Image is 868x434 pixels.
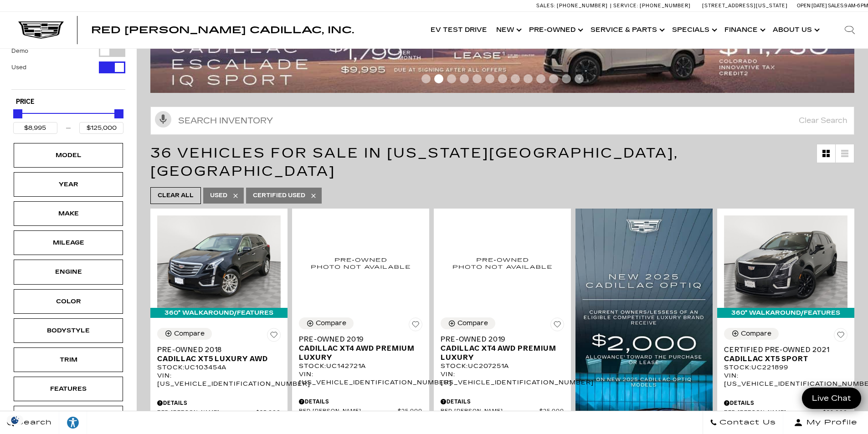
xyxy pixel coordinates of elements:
[299,335,416,344] span: Pre-Owned 2019
[150,145,678,179] span: 36 Vehicles for Sale in [US_STATE][GEOGRAPHIC_DATA], [GEOGRAPHIC_DATA]
[157,372,281,388] div: VIN: [US_VEHICLE_IDENTIFICATION_NUMBER]
[724,354,841,363] span: Cadillac XT5 Sport
[702,3,788,9] a: [STREET_ADDRESS][US_STATE]
[16,98,121,106] h5: Price
[549,74,558,83] span: Go to slide 11
[441,408,539,415] span: Red [PERSON_NAME]
[14,406,123,430] div: FueltypeFueltype
[46,150,91,160] div: Model
[253,190,305,201] span: Certified Used
[441,370,564,387] div: VIN: [US_VEHICLE_IDENTIFICATION_NUMBER]
[485,74,494,83] span: Go to slide 6
[441,398,564,406] div: Pricing Details - Pre-Owned 2019 Cadillac XT4 AWD Premium Luxury
[434,74,443,83] span: Go to slide 2
[11,46,28,56] label: Demo
[14,172,123,197] div: YearYear
[79,122,123,134] input: Maximum
[150,17,861,93] img: 2508-August-FOM-Escalade-IQ-Lease9
[823,409,847,416] span: $29,000
[91,26,354,35] a: Red [PERSON_NAME] Cadillac, Inc.
[613,3,638,9] span: Service:
[717,416,776,429] span: Contact Us
[46,238,91,248] div: Mileage
[157,409,281,416] a: Red [PERSON_NAME] $25,000
[724,399,847,407] div: Pricing Details - Certified Pre-Owned 2021 Cadillac XT5 Sport
[157,328,212,340] button: Compare Vehicle
[299,408,398,415] span: Red [PERSON_NAME]
[460,74,469,83] span: Go to slide 4
[14,201,123,226] div: MakeMake
[717,308,854,318] div: 360° WalkAround/Features
[157,409,256,416] span: Red [PERSON_NAME]
[457,319,488,327] div: Compare
[14,289,123,314] div: ColorColor
[441,344,557,362] span: Cadillac XT4 AWD Premium Luxury
[441,408,564,415] a: Red [PERSON_NAME] $25,000
[562,74,571,83] span: Go to slide 12
[803,416,858,429] span: My Profile
[441,317,495,329] button: Compare Vehicle
[210,190,227,201] span: Used
[316,319,346,327] div: Compare
[267,328,281,345] button: Save Vehicle
[46,209,91,219] div: Make
[174,330,205,338] div: Compare
[5,415,26,425] section: Click to Open Cookie Consent Modal
[536,3,555,9] span: Sales:
[157,345,281,363] a: Pre-Owned 2018Cadillac XT5 Luxury AWD
[724,363,847,372] div: Stock : UC221899
[155,111,171,128] svg: Click to toggle on voice search
[844,3,868,9] span: 9 AM-6 PM
[157,354,274,363] span: Cadillac XT5 Luxury AWD
[703,411,783,434] a: Contact Us
[720,12,768,48] a: Finance
[668,12,720,48] a: Specials
[299,370,422,387] div: VIN: [US_VEHICLE_IDENTIFICATION_NUMBER]
[498,74,507,83] span: Go to slide 7
[834,328,847,345] button: Save Vehicle
[807,393,856,403] span: Live Chat
[46,384,91,394] div: Features
[586,12,668,48] a: Service & Parts
[299,317,354,329] button: Compare Vehicle
[46,355,91,365] div: Trim
[59,416,87,429] div: Explore your accessibility options
[157,345,274,354] span: Pre-Owned 2018
[299,408,422,415] a: Red [PERSON_NAME] $25,000
[539,408,564,415] span: $25,000
[46,296,91,306] div: Color
[299,362,422,370] div: Stock : UC142721A
[256,409,281,416] span: $25,000
[13,122,57,134] input: Minimum
[59,411,87,434] a: Explore your accessibility options
[441,335,557,344] span: Pre-Owned 2019
[409,317,422,335] button: Save Vehicle
[741,330,771,338] div: Compare
[299,398,422,406] div: Pricing Details - Pre-Owned 2019 Cadillac XT4 AWD Premium Luxury
[398,408,422,415] span: $25,000
[14,347,123,372] div: TrimTrim
[473,74,482,83] span: Go to slide 5
[421,74,431,83] span: Go to slide 1
[18,21,64,39] a: Cadillac Dark Logo with Cadillac White Text
[11,12,125,89] div: Filter by Vehicle Type
[724,215,847,308] img: 2021 Cadillac XT5 Sport
[14,318,123,343] div: BodystyleBodystyle
[828,3,844,9] span: Sales:
[724,409,823,416] span: Red [PERSON_NAME]
[299,344,416,362] span: Cadillac XT4 AWD Premium Luxury
[46,326,91,336] div: Bodystyle
[11,63,26,72] label: Used
[46,267,91,277] div: Engine
[426,12,492,48] a: EV Test Drive
[13,109,22,118] div: Minimum Price
[550,317,564,335] button: Save Vehicle
[150,308,288,318] div: 360° WalkAround/Features
[299,335,422,362] a: Pre-Owned 2019Cadillac XT4 AWD Premium Luxury
[640,3,691,9] span: [PHONE_NUMBER]
[724,409,847,416] a: Red [PERSON_NAME] $29,000
[441,362,564,370] div: Stock : UC207251A
[524,12,586,48] a: Pre-Owned
[447,74,456,83] span: Go to slide 3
